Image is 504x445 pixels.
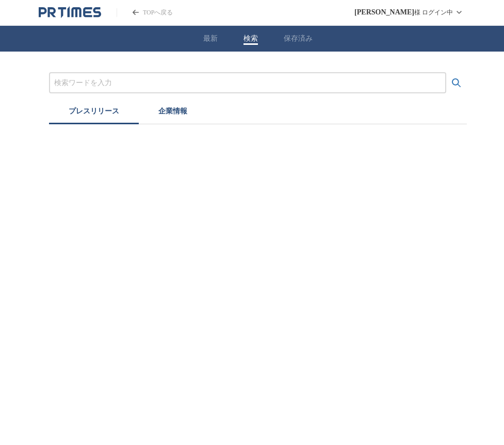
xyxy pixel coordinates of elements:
button: 最新 [203,34,218,43]
button: 検索 [243,34,258,43]
button: 検索する [446,73,467,93]
button: 企業情報 [139,102,207,124]
a: PR TIMESのトップページはこちら [117,8,173,17]
span: [PERSON_NAME] [354,8,414,17]
input: プレスリリースおよび企業を検索する [54,77,441,89]
button: 保存済み [284,34,313,43]
a: PR TIMESのトップページはこちら [39,6,101,19]
button: プレスリリース [49,102,139,124]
